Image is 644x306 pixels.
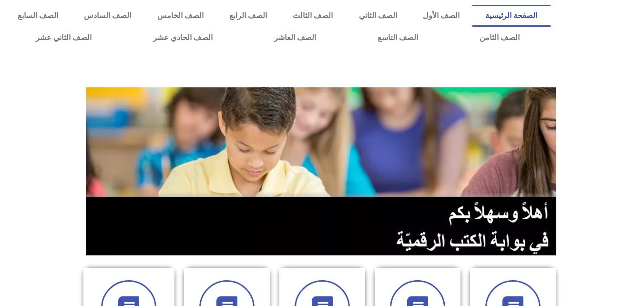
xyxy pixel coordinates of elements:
[5,5,71,27] a: الصف السابع
[122,27,243,49] a: الصف الحادي عشر
[144,5,216,27] a: الصف الخامس
[472,5,550,27] a: الصفحة الرئيسية
[410,5,472,27] a: الصف الأول
[280,5,346,27] a: الصف الثالث
[5,27,122,49] a: الصف الثاني عشر
[346,5,410,27] a: الصف الثاني
[243,27,347,49] a: الصف العاشر
[216,5,280,27] a: الصف الرابع
[71,5,144,27] a: الصف السادس
[347,27,449,49] a: الصف التاسع
[449,27,550,49] a: الصف الثامن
